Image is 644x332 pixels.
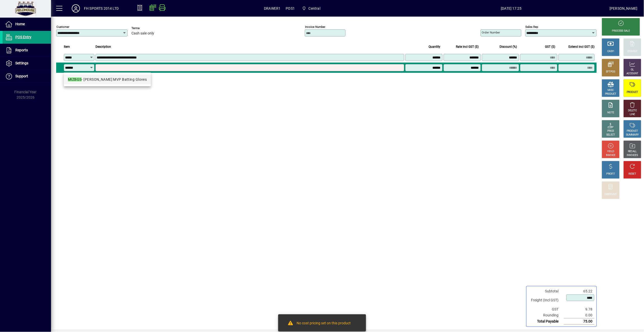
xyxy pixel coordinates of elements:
[628,50,638,53] div: CHARGE
[482,31,500,34] mat-label: Order number
[68,77,147,82] div: - [PERSON_NAME] MVP Batting Gloves
[15,48,28,52] span: Reports
[68,4,84,13] button: Profile
[15,22,25,26] span: Home
[264,4,281,13] span: DRAWER1
[627,90,638,94] div: PRODUCT
[309,4,320,13] span: Central
[626,133,639,137] div: SUMMARY
[630,113,635,116] div: LINE
[15,35,31,39] span: POS Entry
[606,70,616,74] div: EFTPOS
[607,129,614,133] div: PRICE
[529,318,564,325] td: Total Payable
[500,44,517,50] span: Discount (%)
[131,27,162,30] span: Terms
[3,70,51,83] a: Support
[569,44,595,50] span: Extend incl GST ($)
[64,75,151,84] mat-option: MIZBGS - Mizuno MVP Batting Gloves
[526,25,538,29] mat-label: Sales rep
[605,92,616,96] div: PRODUCT
[610,4,638,13] div: [PERSON_NAME]
[56,25,69,29] mat-label: Customer
[564,318,594,325] td: 75.00
[606,153,615,157] div: INVOICE
[612,29,630,33] div: PROCESS SALE
[631,68,634,72] div: GL
[545,44,555,50] span: GST ($)
[456,44,479,50] span: Rate incl GST ($)
[529,294,564,306] td: Freight (Incl GST)
[300,4,322,13] span: Central
[627,153,638,157] div: INVOICES
[529,288,564,294] td: Subtotal
[607,50,614,53] div: CASH
[627,129,638,133] div: PRODUCT
[15,74,28,78] span: Support
[605,193,617,196] div: DISCOUNT
[429,44,441,50] span: Quantity
[606,172,615,176] div: PROFIT
[627,72,638,76] div: ACCOUNT
[628,150,637,153] div: RECALL
[606,133,615,137] div: SELECT
[305,25,325,29] mat-label: Invoice number
[68,77,82,81] em: MIZBGS
[607,150,614,153] div: HOLD
[529,312,564,318] td: Rounding
[286,4,295,13] span: POS1
[564,288,594,294] td: 65.22
[413,4,610,13] span: [DATE] 17:25
[3,44,51,57] a: Reports
[628,109,637,113] div: DELETE
[607,111,614,115] div: NOTE
[84,4,119,13] div: FH SPORTS 2014 LTD
[629,172,636,176] div: RESET
[564,312,594,318] td: 0.00
[95,44,111,50] span: Description
[64,44,70,50] span: Item
[131,31,154,35] span: Cash sale only
[297,321,351,327] div: No cost pricing set on this product
[3,18,51,31] a: Home
[608,88,614,92] div: MISC
[3,57,51,70] a: Settings
[15,61,28,65] span: Settings
[529,306,564,312] td: GST
[564,306,594,312] td: 9.78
